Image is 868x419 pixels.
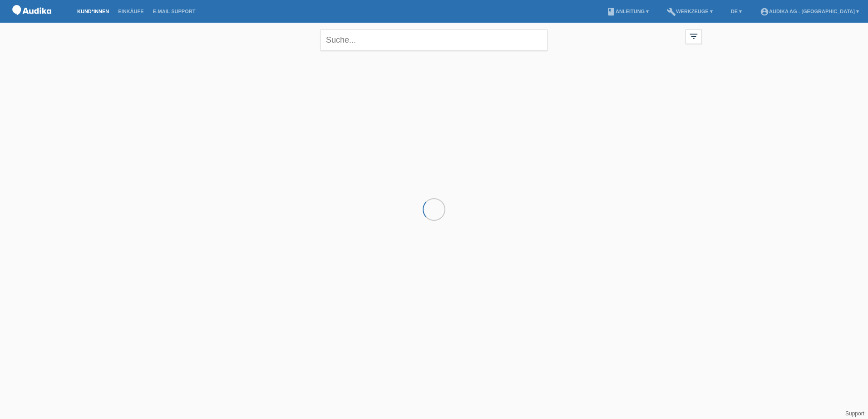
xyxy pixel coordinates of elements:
input: Suche... [321,29,547,51]
a: Kund*innen [73,9,113,14]
a: E-Mail Support [148,9,200,14]
a: DE ▾ [726,9,746,14]
a: Support [845,410,864,417]
i: book [607,7,616,16]
a: bookAnleitung ▾ [602,9,653,14]
i: filter_list [689,31,699,41]
a: Einkäufe [113,9,148,14]
i: account_circle [760,7,769,16]
a: account_circleAudika AG - [GEOGRAPHIC_DATA] ▾ [755,9,863,14]
i: build [667,7,676,16]
a: buildWerkzeuge ▾ [662,9,717,14]
a: POS — MF Group [9,18,54,24]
